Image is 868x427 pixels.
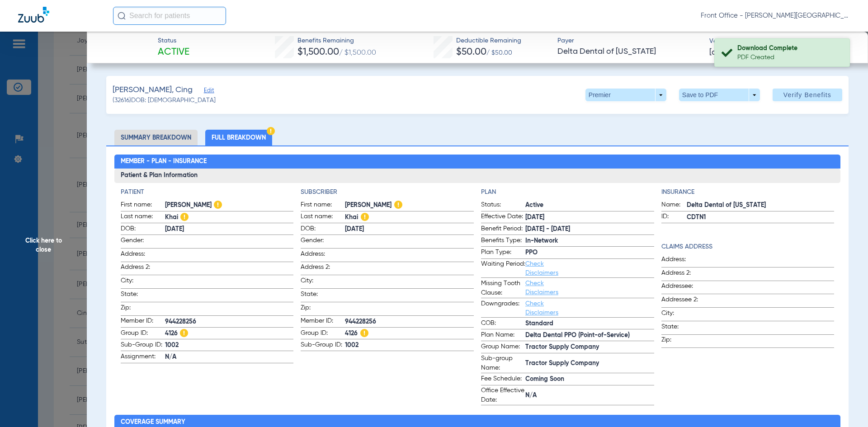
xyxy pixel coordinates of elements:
[525,300,558,316] a: Check Disclaimers
[113,96,216,105] span: (32616) DOB: [DEMOGRAPHIC_DATA]
[661,268,706,281] span: Address 2:
[525,391,654,400] span: N/A
[114,169,841,183] h3: Patient & Plan Information
[661,242,835,252] h4: Claims Address
[165,329,294,338] span: 4126
[205,130,272,145] li: Full Breakdown
[165,341,294,350] span: 1002
[158,46,189,59] span: Active
[121,276,165,288] span: City:
[481,212,525,223] span: Effective Date:
[121,263,165,275] span: Address 2:
[121,212,165,223] span: Last name:
[360,329,368,337] img: Hazard
[481,188,654,197] app-breakdown-title: Plan
[481,299,525,317] span: Downgrades:
[301,212,345,223] span: Last name:
[114,130,198,145] li: Summary Breakdown
[525,201,654,210] span: Active
[121,224,165,235] span: DOB:
[525,225,654,234] span: [DATE] - [DATE]
[165,352,294,362] span: N/A
[121,249,165,262] span: Address:
[267,127,275,135] img: Hazard
[345,317,474,327] span: 944228256
[661,322,706,334] span: State:
[301,340,345,351] span: Sub-Group ID:
[481,200,525,211] span: Status:
[823,384,868,427] iframe: Chat Widget
[301,249,345,262] span: Address:
[301,276,345,288] span: City:
[737,53,842,62] div: PDF Created
[687,201,835,210] span: Delta Dental of [US_STATE]
[456,47,486,57] span: $50.00
[301,290,345,302] span: State:
[525,248,654,258] span: PPO
[661,188,835,197] h4: Insurance
[345,329,474,338] span: 4126
[486,50,512,56] span: / $50.00
[525,280,558,296] a: Check Disclaimers
[525,359,654,368] span: Tractor Supply Company
[709,37,854,46] span: Verified On
[121,340,165,351] span: Sub-Group ID:
[525,331,654,340] span: Delta Dental PPO (Point-of-Service)
[158,36,189,46] span: Status
[345,341,474,350] span: 1002
[121,188,294,197] h4: Patient
[121,328,165,339] span: Group ID:
[481,386,525,405] span: Office Effective Date:
[585,89,666,101] button: Premier
[114,155,841,169] h2: Member - Plan - Insurance
[701,11,850,20] span: Front Office - [PERSON_NAME][GEOGRAPHIC_DATA] Dental Care
[121,236,165,248] span: Gender:
[481,236,525,247] span: Benefits Type:
[301,224,345,235] span: DOB:
[661,212,687,223] span: ID:
[394,201,402,209] img: Hazard
[345,213,474,222] span: Khai
[297,47,339,57] span: $1,500.00
[661,309,706,321] span: City:
[180,329,188,337] img: Hazard
[345,225,474,234] span: [DATE]
[301,188,474,197] h4: Subscriber
[525,261,558,276] a: Check Disclaimers
[783,91,831,99] span: Verify Benefits
[113,7,226,25] input: Search for patients
[165,225,294,234] span: [DATE]
[165,317,294,327] span: 944228256
[121,290,165,302] span: State:
[481,259,525,277] span: Waiting Period:
[525,319,654,328] span: Standard
[661,335,706,347] span: Zip:
[687,213,835,222] span: CDTN1
[345,201,474,210] span: [PERSON_NAME]
[525,343,654,352] span: Tractor Supply Company
[204,87,212,96] span: Edit
[180,213,189,221] img: Hazard
[557,46,702,57] span: Delta Dental of [US_STATE]
[301,328,345,339] span: Group ID:
[709,47,744,58] span: [DATE]
[737,44,842,53] div: Download Complete
[481,354,525,373] span: Sub-group Name:
[679,89,760,101] button: Save to PDF
[361,213,369,221] img: Hazard
[113,84,193,96] span: [PERSON_NAME], Cing
[481,330,525,341] span: Plan Name:
[121,352,165,363] span: Assignment:
[481,319,525,329] span: COB:
[661,282,706,294] span: Addressee:
[773,89,842,101] button: Verify Benefits
[525,375,654,384] span: Coming Soon
[297,36,376,46] span: Benefits Remaining
[214,201,222,209] img: Hazard
[481,248,525,258] span: Plan Type:
[121,200,165,211] span: First name:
